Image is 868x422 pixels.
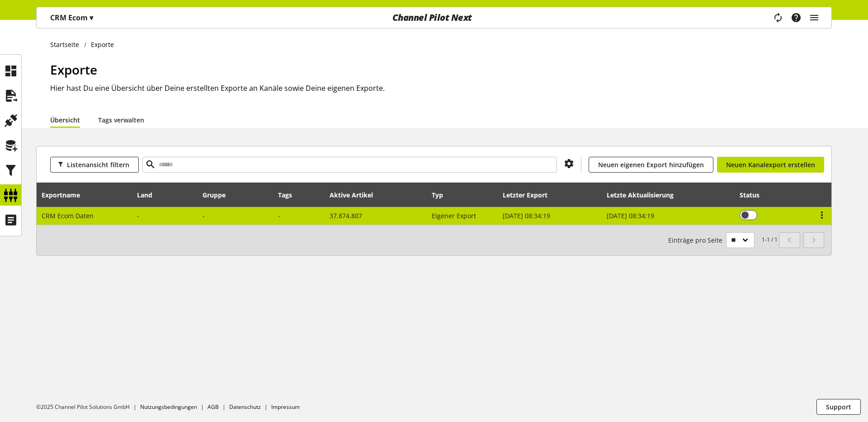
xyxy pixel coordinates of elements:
[607,211,654,220] span: [DATE] 08:34:19
[503,211,550,220] span: [DATE] 08:34:19
[90,13,93,23] span: ▾
[50,12,93,23] p: CRM Ecom
[717,157,824,173] a: Neuen Kanalexport erstellen
[137,190,161,200] div: Land
[137,211,139,220] span: -
[330,211,362,220] span: 37.874.807
[278,190,292,200] div: Tags
[50,61,97,78] span: Exporte
[432,190,452,200] div: Typ
[668,232,778,248] small: 1-1 / 1
[826,402,851,412] span: Support
[42,190,89,200] div: Exportname
[668,235,726,245] span: Einträge pro Seite
[271,403,300,411] a: Impressum
[50,157,139,173] button: Listenansicht filtern
[816,399,861,415] button: Support
[607,190,683,200] div: Letzte Aktualisierung
[432,211,476,220] span: Eigener Export
[42,211,94,220] span: CRM Ecom Daten
[208,403,219,411] a: AGB
[203,190,235,200] div: Gruppe
[50,83,832,94] h2: Hier hast Du eine Übersicht über Deine erstellten Exporte an Kanäle sowie Deine eigenen Exporte.
[229,403,261,411] a: Datenschutz
[740,190,769,200] div: Status
[50,40,84,49] a: Startseite
[589,157,713,173] a: Neuen eigenen Export hinzufügen
[98,115,144,125] a: Tags verwalten
[726,160,815,169] span: Neuen Kanalexport erstellen
[67,160,129,169] span: Listenansicht filtern
[36,7,832,28] nav: main navigation
[598,160,704,169] span: Neuen eigenen Export hinzufügen
[330,190,382,200] div: Aktive Artikel
[36,403,140,411] li: ©2025 Channel Pilot Solutions GmbH
[140,403,197,411] a: Nutzungsbedingungen
[50,115,80,125] a: Übersicht
[503,190,557,200] div: Letzter Export
[278,211,280,220] span: -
